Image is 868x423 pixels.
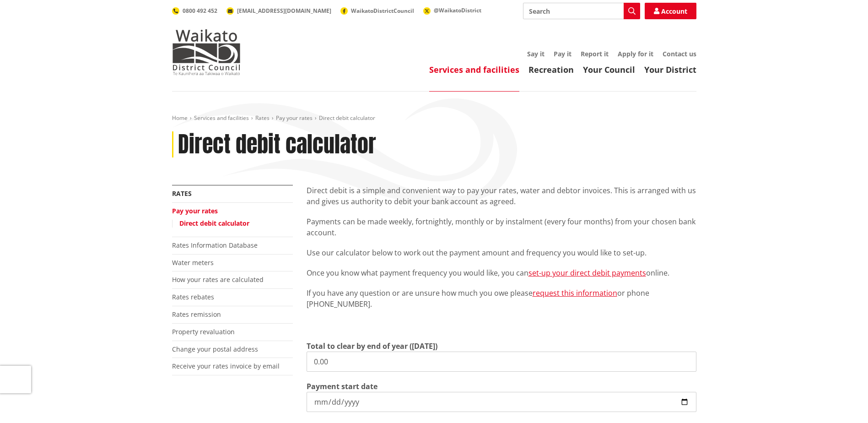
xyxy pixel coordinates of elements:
a: Contact us [663,49,696,58]
a: Change your postal address [172,345,258,353]
p: Once you know what payment frequency you would like, you can online. [307,267,696,278]
a: Receive your rates invoice by email [172,362,280,370]
a: Pay your rates [276,114,313,122]
a: Rates [172,189,192,198]
a: Your District [644,64,696,75]
a: Rates Information Database [172,241,258,249]
iframe: Messenger Launcher [826,385,859,418]
p: Use our calculator below to work out the payment amount and frequency you would like to set-up. [307,247,696,258]
a: request this information [533,288,617,298]
span: [EMAIL_ADDRESS][DOMAIN_NAME] [237,7,331,15]
a: Direct debit calculator [179,219,249,228]
a: Report it [581,49,609,58]
a: Services and facilities [429,64,519,75]
span: Direct debit calculator [319,114,375,122]
a: Home [172,114,188,122]
nav: breadcrumb [172,114,696,122]
a: Your Council [583,64,635,75]
p: Payments can be made weekly, fortnightly, monthly or by instalment (every four months) from your ... [307,216,696,238]
h1: Direct debit calculator [178,131,376,158]
a: Pay it [554,49,571,58]
a: Apply for it [618,49,653,58]
a: Water meters [172,258,214,267]
label: Total to clear by end of year ([DATE]) [307,341,437,352]
span: WaikatoDistrictCouncil [351,7,414,15]
a: Services and facilities [194,114,249,122]
input: Search input [523,3,640,19]
a: Rates remission [172,310,221,319]
span: 0800 492 452 [183,7,217,15]
label: Payment start date [307,381,377,392]
span: @WaikatoDistrict [434,6,481,14]
a: How your rates are calculated [172,275,264,284]
p: Direct debit is a simple and convenient way to pay your rates, water and debtor invoices. This is... [307,185,696,207]
a: @WaikatoDistrict [423,6,481,14]
a: 0800 492 452 [172,7,217,15]
p: If you have any question or are unsure how much you owe please or phone [PHONE_NUMBER]. [307,287,696,309]
a: Account [645,3,696,19]
a: Say it [527,49,545,58]
img: Waikato District Council - Te Kaunihera aa Takiwaa o Waikato [172,29,241,75]
a: Rates rebates [172,293,214,301]
a: Pay your rates [172,206,218,215]
a: Property revaluation [172,327,235,336]
a: Rates [255,114,270,122]
a: [EMAIL_ADDRESS][DOMAIN_NAME] [226,7,331,15]
a: WaikatoDistrictCouncil [340,7,414,15]
a: set-up your direct debit payments [528,268,646,278]
a: Recreation [528,64,574,75]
